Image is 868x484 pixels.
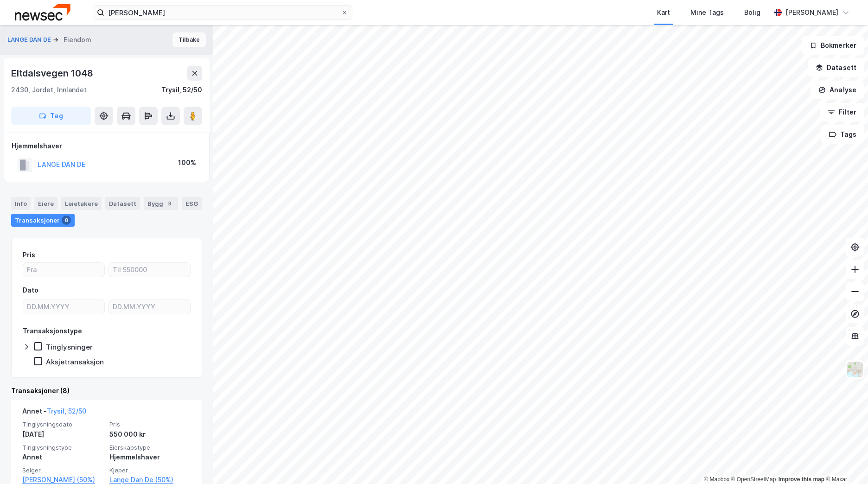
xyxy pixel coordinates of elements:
[23,285,38,296] div: Dato
[11,84,87,96] div: 2430, Jordet, Innlandet
[22,429,104,440] div: [DATE]
[785,7,838,18] div: [PERSON_NAME]
[109,263,190,277] input: Til 550000
[47,407,86,415] a: Trysil, 52/50
[22,452,104,463] div: Annet
[690,7,724,18] div: Mine Tags
[109,300,190,314] input: DD.MM.YYYY
[22,444,104,452] span: Tinglysningstype
[22,420,104,428] span: Tinglysningsdato
[23,325,82,337] div: Transaksjonstype
[62,216,71,225] div: 8
[61,197,102,210] div: Leietakere
[46,357,104,366] div: Aksjetransaksjon
[821,125,864,144] button: Tags
[846,361,864,378] img: Z
[822,439,868,484] iframe: Chat Widget
[105,197,140,210] div: Datasett
[23,263,104,277] input: Fra
[172,32,206,47] button: Tilbake
[22,406,86,420] div: Annet -
[744,7,760,18] div: Bolig
[11,385,202,396] div: Transaksjoner (8)
[12,140,202,152] div: Hjemmelshaver
[11,197,31,210] div: Info
[178,157,196,168] div: 100%
[704,476,729,483] a: Mapbox
[15,4,70,20] img: newsec-logo.f6e21ccffca1b3a03d2d.png
[822,439,868,484] div: Kontrollprogram for chat
[104,6,341,19] input: Søk på adresse, matrikkel, gårdeiere, leietakere eller personer
[64,34,91,45] div: Eiendom
[22,466,104,474] span: Selger
[109,429,191,440] div: 550 000 kr
[11,214,75,227] div: Transaksjoner
[820,103,864,121] button: Filter
[779,476,824,483] a: Improve this map
[165,199,174,208] div: 3
[109,452,191,463] div: Hjemmelshaver
[11,66,95,81] div: Eltdalsvegen 1048
[808,58,864,77] button: Datasett
[109,420,191,428] span: Pris
[731,476,776,483] a: OpenStreetMap
[23,300,104,314] input: DD.MM.YYYY
[109,466,191,474] span: Kjøper
[109,444,191,452] span: Eierskapstype
[7,35,53,45] button: LANGE DAN DE
[161,84,202,96] div: Trysil, 52/50
[34,197,57,210] div: Eiere
[182,197,202,210] div: ESG
[46,343,93,351] div: Tinglysninger
[11,107,91,125] button: Tag
[811,81,864,99] button: Analyse
[144,197,178,210] div: Bygg
[23,249,35,261] div: Pris
[802,36,864,55] button: Bokmerker
[657,7,670,18] div: Kart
